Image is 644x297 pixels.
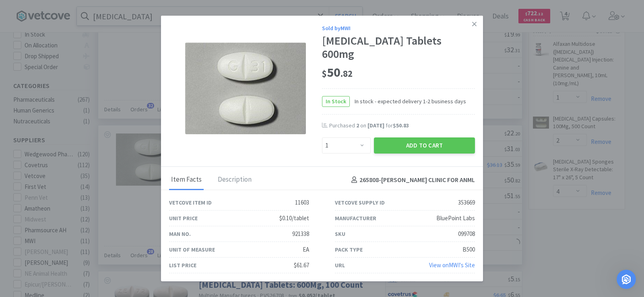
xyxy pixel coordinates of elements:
div: EA [303,245,309,254]
div: Pack Type [335,245,363,254]
div: Vetcove Item ID [169,198,212,207]
div: BluePoint Labs [436,213,475,223]
span: . 82 [341,68,353,79]
span: In stock - expected delivery 1-2 business days [350,97,466,106]
a: View onMWI's Site [429,261,475,269]
div: Man No. [169,229,191,238]
div: $61.67 [294,260,309,270]
div: Unit Price [169,214,198,223]
div: Unit of Measure [169,245,215,254]
iframe: Intercom live chat [617,270,636,289]
div: $0.10/tablet [279,213,309,223]
span: $ [322,68,327,79]
span: $50.83 [393,122,409,129]
span: [DATE] [367,122,384,129]
div: Description [216,170,254,190]
div: Manufacturer [335,214,376,223]
div: URL [335,261,345,270]
div: 921338 [292,229,309,239]
div: [MEDICAL_DATA] Tablets 600mg [322,34,475,61]
div: List Price [169,261,196,270]
span: 50 [322,64,353,80]
h4: 265808 - [PERSON_NAME] CLINIC FOR ANML [348,175,475,185]
button: Add to Cart [374,137,475,154]
img: 0d97a26a1d704a50813fe2940e1571c1_353669.png [185,43,306,134]
div: 353669 [458,198,475,207]
div: 099708 [458,229,475,239]
div: B500 [462,245,475,254]
div: Vetcove Supply ID [335,198,385,207]
span: 2 [356,122,359,129]
div: Sold by MWI [322,24,475,33]
div: 11603 [295,198,309,207]
div: Purchased on for [329,122,475,130]
div: SKU [335,229,345,238]
div: Item Facts [169,170,204,190]
span: In Stock [322,96,349,107]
